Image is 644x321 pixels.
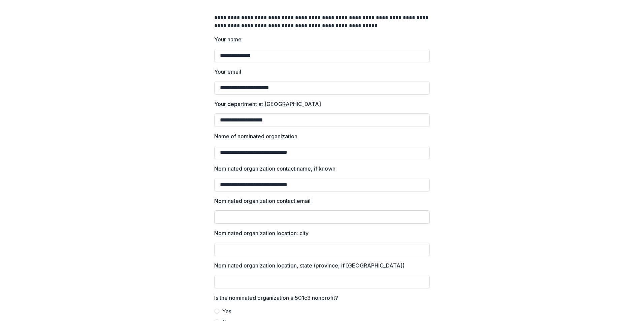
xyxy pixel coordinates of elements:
[214,68,241,76] p: Your email
[214,294,338,302] p: Is the nominated organization a 501c3 nonprofit?
[214,132,297,140] p: Name of nominated organization
[222,307,231,315] span: Yes
[214,165,335,173] p: Nominated organization contact name, if known
[214,197,311,205] p: Nominated organization contact email
[214,35,241,43] p: Your name
[214,229,309,237] p: Nominated organization location: city
[214,100,321,108] p: Your department at [GEOGRAPHIC_DATA]
[214,261,405,270] p: Nominated organization location, state (province, if [GEOGRAPHIC_DATA])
